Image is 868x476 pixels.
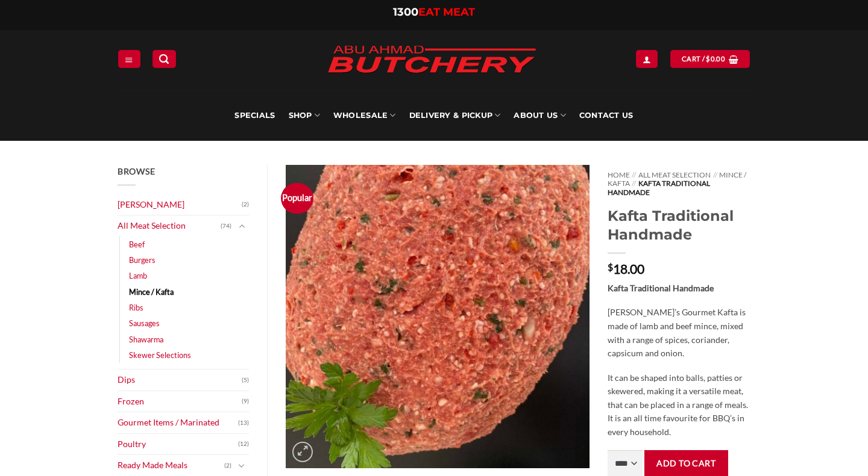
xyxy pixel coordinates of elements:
[129,300,143,315] a: Ribs
[118,215,221,236] a: All Meat Selection
[682,54,725,64] span: Cart /
[292,442,313,462] a: Zoom
[514,90,565,141] a: About Us
[129,347,191,363] a: Skewer Selections
[608,170,630,179] a: Home
[706,55,725,63] bdi: 0.00
[238,435,249,453] span: (12)
[670,50,750,67] a: View cart
[608,371,750,439] p: It can be shaped into balls, patties or skewered, making it a versatile meat, that can be placed ...
[234,220,249,233] button: Toggle
[286,165,590,468] img: Kafta Traditional Handmade
[238,414,249,432] span: (13)
[118,412,238,433] a: Gourmet Items / Marinated
[393,5,418,19] span: 1300
[608,261,644,276] bdi: 18.00
[713,170,717,179] span: //
[418,5,475,19] span: EAT MEAT
[608,170,746,188] a: Mince / Kafta
[118,455,224,476] a: Ready Made Meals
[234,90,275,141] a: Specials
[118,166,155,176] span: Browse
[289,90,320,141] a: SHOP
[608,179,710,196] span: Kafta Traditional Handmade
[636,50,658,67] a: Login
[129,236,145,252] a: Beef
[608,206,750,244] h1: Kafta Traditional Handmade
[234,459,249,472] button: Toggle
[118,391,242,412] a: Frozen
[333,90,396,141] a: Wholesale
[129,315,160,331] a: Sausages
[221,217,231,235] span: (74)
[632,170,636,179] span: //
[632,179,636,188] span: //
[118,369,242,391] a: Dips
[118,194,242,215] a: [PERSON_NAME]
[118,50,140,67] a: Menu
[706,54,710,64] span: $
[129,252,156,268] a: Burgers
[608,262,613,272] span: $
[153,50,175,67] a: Search
[393,5,475,19] a: 1300EAT MEAT
[224,457,231,475] span: (2)
[608,306,750,360] p: [PERSON_NAME]’s Gourmet Kafta is made of lamb and beef mince, mixed with a range of spices, coria...
[317,37,546,83] img: Abu Ahmad Butchery
[129,332,163,347] a: Shawarma
[242,371,249,389] span: (5)
[242,196,249,214] span: (2)
[118,434,238,455] a: Poultry
[608,283,714,293] strong: Kafta Traditional Handmade
[638,170,711,179] a: All Meat Selection
[409,90,501,141] a: Delivery & Pickup
[579,90,634,141] a: Contact Us
[129,268,147,283] a: Lamb
[242,392,249,410] span: (9)
[129,284,174,300] a: Mince / Kafta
